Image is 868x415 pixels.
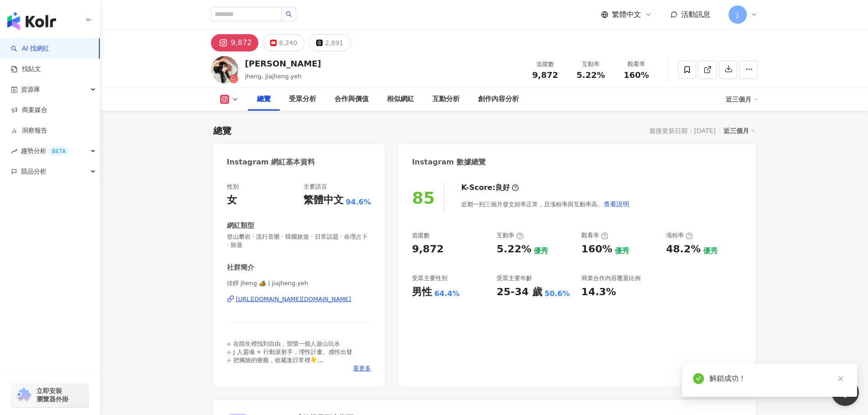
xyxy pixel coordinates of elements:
[604,200,629,208] span: 查看說明
[11,44,49,53] a: searchAI 找網紅
[434,289,460,299] div: 64.4%
[227,221,254,231] div: 網紅類型
[245,58,321,69] div: [PERSON_NAME]
[387,94,414,105] div: 相似網紅
[581,285,616,299] div: 14.3%
[227,157,315,167] div: Instagram 網紅基本資料
[603,195,630,213] button: 查看說明
[353,364,371,373] span: 看更多
[21,161,46,182] span: 競品分析
[257,94,271,105] div: 總覽
[412,189,435,207] div: 85
[309,34,350,51] button: 2,891
[236,295,351,303] div: [URL][DOMAIN_NAME][DOMAIN_NAME]
[289,94,316,105] div: 受眾分析
[412,242,444,256] div: 9,872
[227,279,371,287] span: 佳錚 jheng 🏕️ | jiajheng.yeh
[432,94,460,105] div: 互動分析
[528,60,563,69] div: 追蹤數
[612,10,641,20] span: 繁體中文
[7,12,56,30] img: logo
[412,285,432,299] div: 男性
[726,92,758,107] div: 近三個月
[325,36,343,49] div: 2,891
[619,60,654,69] div: 觀看率
[36,387,68,403] span: 立即安裝 瀏覽器外掛
[497,231,524,240] div: 互動率
[681,10,710,19] span: 活動訊息
[213,124,231,137] div: 總覽
[624,71,649,80] span: 160%
[581,231,608,240] div: 觀看率
[497,285,542,299] div: 25-34 歲
[303,193,344,207] div: 繁體中文
[615,246,629,256] div: 優秀
[334,94,369,105] div: 合作與價值
[478,94,519,105] div: 創作內容分析
[211,56,238,83] img: KOL Avatar
[11,106,47,115] a: 商案媒合
[412,231,430,240] div: 追蹤數
[837,375,844,382] span: close
[703,246,718,256] div: 優秀
[231,36,252,49] div: 9,872
[21,141,69,161] span: 趨勢分析
[346,197,371,207] span: 94.6%
[709,373,846,384] div: 解鎖成功！
[576,71,605,80] span: 5.22%
[286,11,292,17] span: search
[574,60,608,69] div: 互動率
[497,274,532,282] div: 受眾主要年齡
[303,183,327,191] div: 主要語言
[581,242,612,256] div: 160%
[11,65,41,74] a: 找貼文
[461,195,630,213] div: 近期一到三個月發文頻率正常，且漲粉率與互動率高。
[15,388,32,402] img: chrome extension
[211,34,259,51] button: 9,872
[666,231,693,240] div: 漲粉率
[12,383,88,407] a: chrome extension立即安裝 瀏覽器外掛
[724,125,755,137] div: 近三個月
[532,70,558,80] span: 9,872
[693,373,704,384] span: check-circle
[461,183,519,193] div: K-Score :
[544,289,570,299] div: 50.6%
[11,126,47,135] a: 洞察報告
[263,34,304,51] button: 8,240
[279,36,297,49] div: 8,240
[495,183,510,193] div: 良好
[736,10,738,20] span: J
[21,79,40,100] span: 資源庫
[48,147,69,156] div: BETA
[412,157,486,167] div: Instagram 數據總覽
[245,73,302,80] span: jheng, jiajheng.yeh
[227,295,371,303] a: [URL][DOMAIN_NAME][DOMAIN_NAME]
[227,183,239,191] div: 性別
[534,246,548,256] div: 優秀
[227,233,371,249] span: 登山攀岩 · 流行音樂 · 韓國旅遊 · 日常話題 · 命理占卜 · 旅遊
[497,242,531,256] div: 5.22%
[412,274,447,282] div: 受眾主要性別
[227,193,237,207] div: 女
[581,274,641,282] div: 商業合作內容覆蓋比例
[649,127,715,134] div: 最後更新日期：[DATE]
[227,263,254,272] div: 社群簡介
[666,242,701,256] div: 48.2%
[227,340,352,372] span: ⟣ 在陌生裡找到自由，習慣一個人遊山玩水 ⟣ J 人靈魂 + 行動派射手，理性計畫、感性出發 ⟣ 把獨旅的療癒，收藏進日常裡👇 ⟣ [EMAIL_ADDRESS][DOMAIN_NAME]
[11,148,17,154] span: rise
